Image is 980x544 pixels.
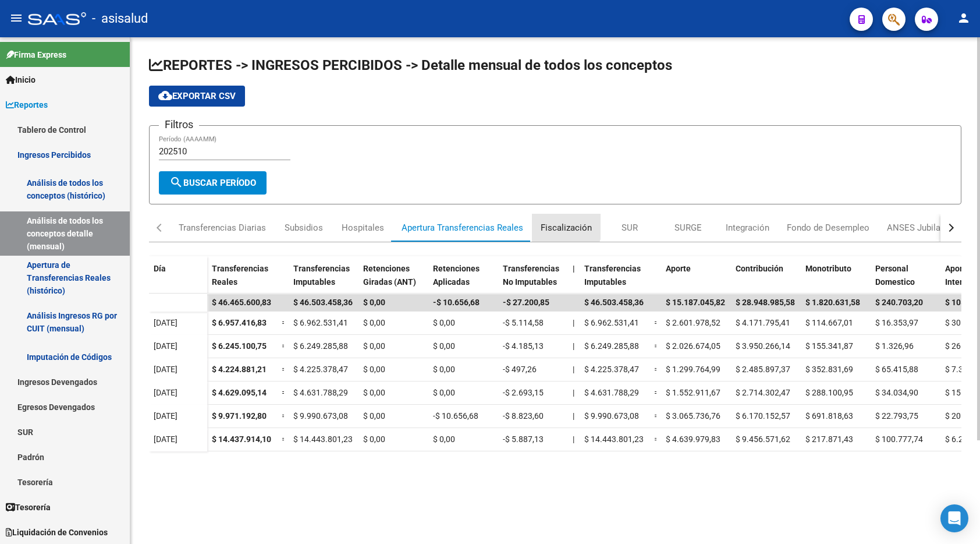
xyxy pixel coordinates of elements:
span: Transferencias Imputables [293,264,350,287]
span: | [573,318,574,327]
span: | [573,365,574,374]
span: $ 6.249.285,88 [293,341,348,351]
span: $ 0,00 [363,365,385,374]
span: $ 1.552.911,67 [666,388,720,397]
span: Buscar Período [169,178,256,188]
span: $ 100.777,74 [875,435,923,444]
span: $ 46.503.458,36 [293,298,353,307]
mat-icon: cloud_download [158,89,172,103]
span: = [654,341,659,351]
span: $ 15.187.045,82 [666,298,725,307]
span: $ 46.503.458,36 [584,298,644,307]
span: -$ 497,26 [503,365,537,374]
button: Exportar CSV [149,86,245,107]
span: [DATE] [154,411,177,421]
span: $ 9.990.673,08 [584,411,639,421]
span: $ 9.971.192,80 [212,411,267,421]
span: Liquidación de Convenios [6,526,108,539]
mat-icon: search [169,175,183,189]
span: [DATE] [154,435,177,444]
span: Contribución [736,264,783,273]
span: $ 352.831,69 [805,365,853,374]
span: = [282,411,286,421]
span: $ 0,00 [363,341,385,351]
span: Tesorería [6,501,51,514]
span: $ 6.170.152,57 [736,411,790,421]
span: $ 1.820.631,58 [805,298,860,307]
datatable-header-cell: Retenciones Aplicadas [428,256,498,305]
datatable-header-cell: Transferencias No Imputables [498,256,568,305]
span: $ 6.962.531,41 [584,318,639,327]
mat-icon: menu [9,11,23,25]
div: Integración [726,221,769,234]
span: = [654,388,659,397]
datatable-header-cell: Contribución [731,256,801,305]
datatable-header-cell: Aporte [661,256,731,305]
datatable-header-cell: Transferencias Imputables [580,256,649,305]
span: Transferencias No Imputables [503,264,559,287]
span: REPORTES -> INGRESOS PERCIBIDOS -> Detalle mensual de todos los conceptos [149,57,672,73]
span: $ 155.341,87 [805,341,853,351]
span: Transferencias Imputables [584,264,641,287]
span: [DATE] [154,365,177,374]
span: Exportar CSV [158,91,236,101]
div: Subsidios [285,221,323,234]
span: = [282,388,286,397]
span: = [654,365,659,374]
span: | [573,341,574,351]
span: -$ 4.185,13 [503,341,544,351]
span: $ 14.437.914,10 [212,435,271,444]
span: $ 288.100,95 [805,388,853,397]
div: SUR [622,221,638,234]
span: $ 6.962.531,41 [293,318,348,327]
span: $ 2.485.897,37 [736,365,790,374]
span: = [654,435,659,444]
span: $ 6.245.100,75 [212,341,267,351]
span: $ 4.225.378,47 [584,365,639,374]
span: $ 4.224.881,21 [212,365,267,374]
span: [DATE] [154,388,177,397]
div: Transferencias Diarias [179,221,266,234]
span: $ 34.034,90 [875,388,918,397]
mat-icon: person [957,11,971,25]
span: $ 0,00 [433,435,455,444]
datatable-header-cell: Personal Domestico [871,256,940,305]
span: Personal Domestico [875,264,915,287]
span: -$ 10.656,68 [433,411,478,421]
span: $ 0,00 [363,411,385,421]
span: $ 2.714.302,47 [736,388,790,397]
span: $ 4.639.979,83 [666,435,720,444]
span: Retenciones Giradas (ANT) [363,264,416,287]
span: $ 3.065.736,76 [666,411,720,421]
span: $ 1.326,96 [875,341,914,351]
span: - asisalud [92,6,148,31]
span: $ 4.631.788,29 [293,388,348,397]
span: | [573,388,574,397]
span: $ 691.818,63 [805,411,853,421]
span: $ 0,00 [363,435,385,444]
span: $ 0,00 [363,318,385,327]
span: $ 16.353,97 [875,318,918,327]
span: = [654,411,659,421]
span: Reportes [6,98,48,111]
datatable-header-cell: | [568,256,580,305]
div: Apertura Transferencias Reales [402,221,523,234]
span: $ 22.793,75 [875,411,918,421]
span: = [282,365,286,374]
span: | [573,264,575,273]
span: Monotributo [805,264,851,273]
span: $ 114.667,01 [805,318,853,327]
span: -$ 5.887,13 [503,435,544,444]
span: = [282,435,286,444]
span: $ 4.171.795,41 [736,318,790,327]
span: -$ 5.114,58 [503,318,544,327]
datatable-header-cell: Transferencias Reales [207,256,277,305]
span: $ 6.957.416,83 [212,318,267,327]
span: Retenciones Aplicadas [433,264,480,287]
span: -$ 27.200,85 [503,298,549,307]
span: $ 9.990.673,08 [293,411,348,421]
span: $ 14.443.801,23 [584,435,644,444]
div: Hospitales [342,221,384,234]
datatable-header-cell: Día [149,256,207,305]
span: = [282,341,286,351]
